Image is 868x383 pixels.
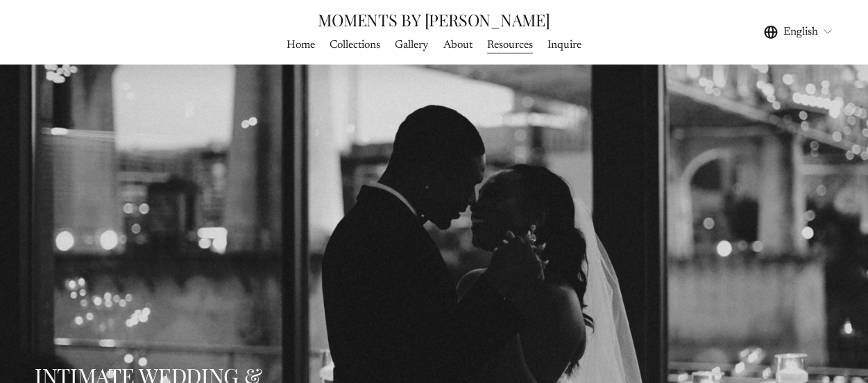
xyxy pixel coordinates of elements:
[487,36,533,55] a: Resources
[395,37,428,53] span: Gallery
[764,23,833,42] div: language picker
[287,36,315,55] a: Home
[318,9,550,31] a: MOMENTS BY [PERSON_NAME]
[395,36,428,55] a: folder dropdown
[547,36,581,55] a: Inquire
[443,36,473,55] a: About
[330,36,380,55] a: Collections
[783,24,818,40] span: English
